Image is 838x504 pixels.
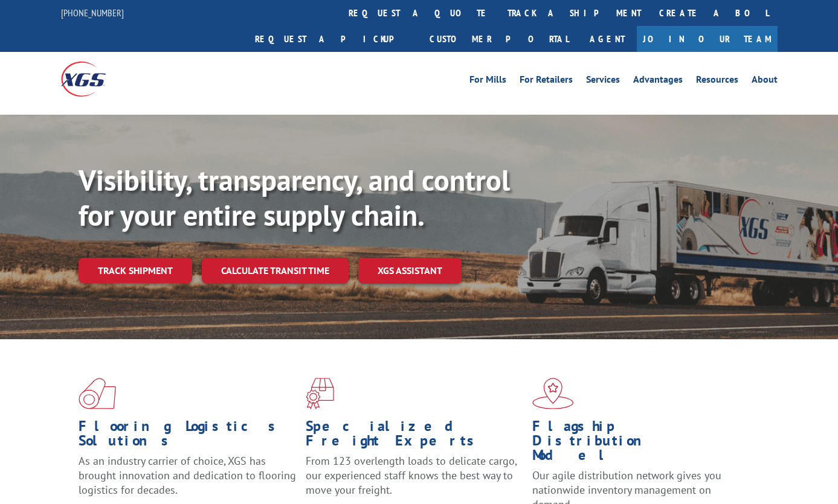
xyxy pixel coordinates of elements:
[79,161,510,234] b: Visibility, transparency, and control for your entire supply chain.
[532,419,750,468] h1: Flagship Distribution Model
[696,75,738,88] a: Resources
[61,7,124,19] a: [PHONE_NUMBER]
[637,26,778,52] a: Join Our Team
[421,26,578,52] a: Customer Portal
[246,26,421,52] a: Request a pickup
[79,454,296,497] span: As an industry carrier of choice, XGS has brought innovation and dedication to flooring logistics...
[469,75,506,88] a: For Mills
[202,258,349,284] a: Calculate transit time
[520,75,573,88] a: For Retailers
[306,419,524,454] h1: Specialized Freight Experts
[633,75,683,88] a: Advantages
[358,258,462,284] a: XGS ASSISTANT
[79,419,297,454] h1: Flooring Logistics Solutions
[586,75,620,88] a: Services
[752,75,778,88] a: About
[532,378,574,409] img: xgs-icon-flagship-distribution-model-red
[578,26,637,52] a: Agent
[79,258,192,283] a: Track shipment
[306,378,334,409] img: xgs-icon-focused-on-flooring-red
[79,378,116,409] img: xgs-icon-total-supply-chain-intelligence-red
